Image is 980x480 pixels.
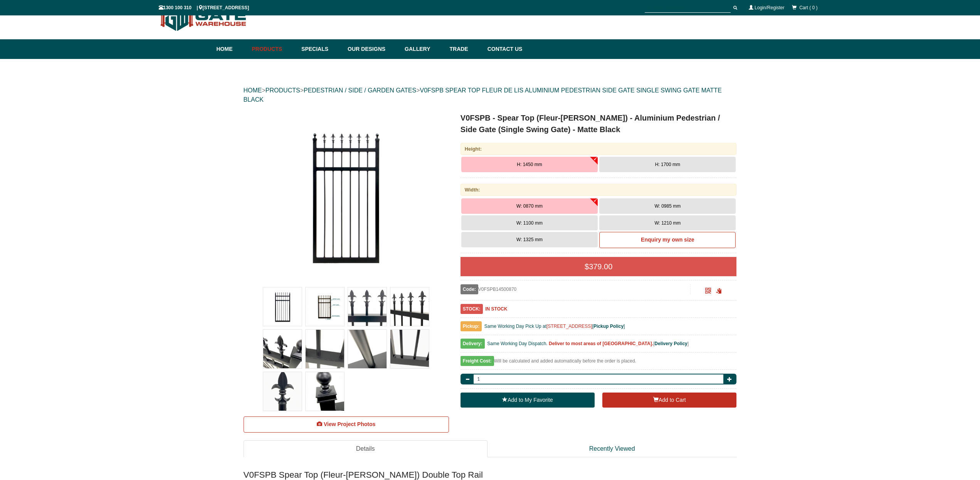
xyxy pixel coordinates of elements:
[217,39,248,59] a: Home
[484,39,523,59] a: Contact Us
[599,198,736,214] button: W: 0985 mm
[589,262,612,271] span: 379.00
[516,203,543,209] span: W: 0870 mm
[244,87,722,103] a: V0FSPB SPEAR TOP FLEUR DE LIS ALUMINIUM PEDESTRIAN SIDE GATE SINGLE SWING GATE MATTE BLACK
[263,330,302,368] img: V0FSPB - Spear Top (Fleur-de-lis) - Aluminium Pedestrian / Side Gate (Single Swing Gate) - Matte ...
[705,289,711,294] a: Click to enlarge and scan to share.
[654,220,681,226] span: W: 1210 mm
[461,157,598,172] button: H: 1450 mm
[244,440,487,458] a: Details
[549,341,653,346] b: Deliver to most areas of [GEOGRAPHIC_DATA].
[266,87,300,94] a: PRODUCTS
[461,143,737,155] div: Height:
[516,237,543,242] span: W: 1325 mm
[461,232,598,247] button: W: 1325 mm
[445,39,483,59] a: Trade
[593,324,624,329] a: Pickup Policy
[401,39,445,59] a: Gallery
[461,393,595,408] a: Add to My Favorite
[244,112,448,282] a: V0FSPB - Spear Top (Fleur-de-lis) - Aluminium Pedestrian / Side Gate (Single Swing Gate) - Matte ...
[298,39,344,59] a: Specials
[304,87,416,94] a: PEDESTRIAN / SIDE / GARDEN GATES
[244,78,737,112] div: > > >
[599,215,736,231] button: W: 1210 mm
[487,440,737,458] a: Recently Viewed
[263,287,302,326] img: V0FSPB - Spear Top (Fleur-de-lis) - Aluminium Pedestrian / Side Gate (Single Swing Gate) - Matte ...
[344,39,401,59] a: Our Designs
[390,330,429,368] img: V0FSPB - Spear Top (Fleur-de-lis) - Aluminium Pedestrian / Side Gate (Single Swing Gate) - Matte ...
[546,324,592,329] a: [STREET_ADDRESS]
[306,330,344,368] img: V0FSPB - Spear Top (Fleur-de-lis) - Aluminium Pedestrian / Side Gate (Single Swing Gate) - Matte ...
[484,324,625,329] span: Same Working Day Pick Up at [ ]
[306,372,344,411] img: V0FSPB - Spear Top (Fleur-de-lis) - Aluminium Pedestrian / Side Gate (Single Swing Gate) - Matte ...
[348,287,387,326] img: V0FSPB - Spear Top (Fleur-de-lis) - Aluminium Pedestrian / Side Gate (Single Swing Gate) - Matte ...
[826,274,980,453] iframe: LiveChat chat widget
[261,112,431,282] img: V0FSPB - Spear Top (Fleur-de-lis) - Aluminium Pedestrian / Side Gate (Single Swing Gate) - Matte ...
[654,203,681,209] span: W: 0985 mm
[306,287,344,326] img: V0FSPB - Spear Top (Fleur-de-lis) - Aluminium Pedestrian / Side Gate (Single Swing Gate) - Matte ...
[244,87,262,94] a: HOME
[516,220,543,226] span: W: 1100 mm
[799,5,817,10] span: Cart ( 0 )
[244,416,449,433] a: View Project Photos
[599,157,736,172] button: H: 1700 mm
[461,356,494,366] span: Freight Cost:
[324,421,375,427] span: View Project Photos
[461,339,485,349] span: Delivery:
[655,162,680,167] span: H: 1700 mm
[461,284,478,294] span: Code:
[517,162,542,167] span: H: 1450 mm
[348,330,387,368] img: V0FSPB - Spear Top (Fleur-de-lis) - Aluminium Pedestrian / Side Gate (Single Swing Gate) - Matte ...
[485,306,507,312] b: IN STOCK
[461,284,691,294] div: V0FSPB14500870
[599,232,736,248] a: Enquiry my own size
[755,5,784,10] a: Login/Register
[654,341,687,346] a: Delivery Policy
[641,237,694,243] b: Enquiry my own size
[248,39,298,59] a: Products
[716,288,722,294] span: Click to copy the URL
[461,339,737,352] div: [ ]
[461,304,483,314] span: STOCK:
[390,287,429,326] img: V0FSPB - Spear Top (Fleur-de-lis) - Aluminium Pedestrian / Side Gate (Single Swing Gate) - Matte ...
[461,321,482,331] span: Pickup:
[461,257,737,276] div: $
[159,5,249,10] span: 1300 100 310 | [STREET_ADDRESS]
[461,112,737,135] h1: V0FSPB - Spear Top (Fleur-[PERSON_NAME]) - Aluminium Pedestrian / Side Gate (Single Swing Gate) -...
[461,356,737,370] div: Will be calculated and added automatically before the order is placed.
[487,341,548,346] span: Same Working Day Dispatch.
[461,184,737,196] div: Width:
[645,3,731,13] input: SEARCH PRODUCTS
[461,215,598,231] button: W: 1100 mm
[263,372,302,411] img: V0FSPB - Spear Top (Fleur-de-lis) - Aluminium Pedestrian / Side Gate (Single Swing Gate) - Matte ...
[602,393,736,408] button: Add to Cart
[461,198,598,214] button: W: 0870 mm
